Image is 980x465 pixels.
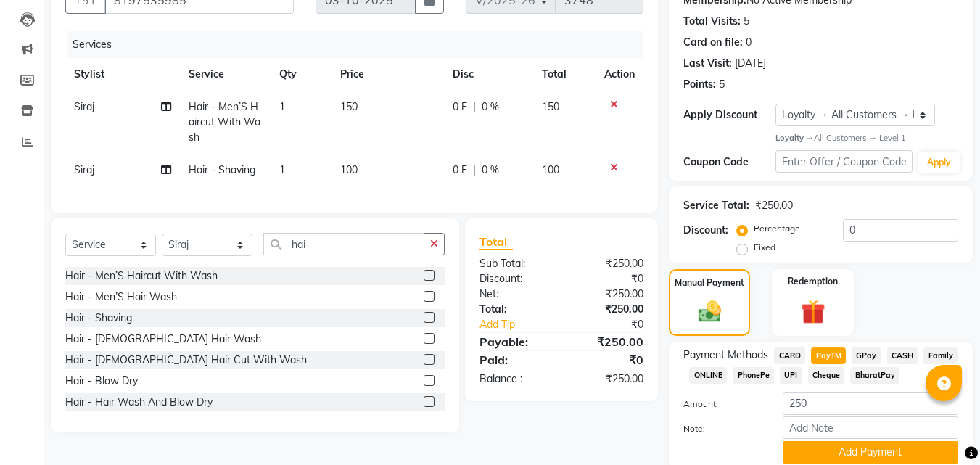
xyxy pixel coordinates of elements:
div: Balance : [469,371,561,387]
div: Services [67,31,654,58]
div: Discount: [683,223,728,238]
div: Paid: [469,351,561,369]
div: Total Visits: [683,14,741,29]
div: Hair - Hair Wash And Blow Dry [65,395,213,410]
input: Amount [783,392,958,415]
div: Hair - Men’S Haircut With Wash [65,268,218,284]
span: 150 [340,100,358,113]
button: Add Payment [783,441,958,464]
span: 0 F [453,99,467,115]
span: GPay [852,347,881,364]
span: UPI [780,367,802,384]
div: ₹0 [577,317,655,332]
div: ₹250.00 [561,371,654,387]
span: 0 % [482,162,499,178]
label: Manual Payment [675,276,744,289]
div: Coupon Code [683,155,775,170]
span: PayTM [811,347,846,364]
div: 5 [719,77,725,92]
div: ₹250.00 [755,198,793,213]
div: ₹0 [561,271,654,287]
span: 100 [542,163,559,176]
span: 0 % [482,99,499,115]
div: All Customers → Level 1 [775,132,958,144]
div: Hair - Blow Dry [65,374,138,389]
label: Percentage [754,222,800,235]
div: Discount: [469,271,561,287]
span: Family [923,347,958,364]
span: 1 [279,163,285,176]
img: _cash.svg [691,298,728,324]
input: Enter Offer / Coupon Code [775,150,913,173]
div: [DATE] [735,56,766,71]
span: ONLINE [689,367,727,384]
div: Hair - [DEMOGRAPHIC_DATA] Hair Wash [65,332,261,347]
div: ₹250.00 [561,287,654,302]
label: Note: [672,422,771,435]
span: 1 [279,100,285,113]
div: 5 [744,14,749,29]
span: PhonePe [733,367,774,384]
div: Apply Discount [683,107,775,123]
input: Search or Scan [263,233,424,255]
th: Disc [444,58,533,91]
th: Price [332,58,444,91]
div: Sub Total: [469,256,561,271]
div: ₹250.00 [561,302,654,317]
img: _gift.svg [794,297,833,326]
span: Cheque [808,367,845,384]
input: Add Note [783,416,958,439]
div: ₹250.00 [561,333,654,350]
th: Action [596,58,643,91]
span: Payment Methods [683,347,768,363]
span: | [473,162,476,178]
strong: Loyalty → [775,133,814,143]
span: Hair - Men’S Haircut With Wash [189,100,260,144]
th: Stylist [65,58,180,91]
span: CASH [887,347,918,364]
span: Total [479,234,513,250]
div: Hair - [DEMOGRAPHIC_DATA] Hair Cut With Wash [65,353,307,368]
span: 0 F [453,162,467,178]
div: Hair - Men’S Hair Wash [65,289,177,305]
div: ₹0 [561,351,654,369]
div: Card on file: [683,35,743,50]
th: Service [180,58,271,91]
div: Net: [469,287,561,302]
div: 0 [746,35,752,50]
label: Fixed [754,241,775,254]
span: 150 [542,100,559,113]
div: Total: [469,302,561,317]
a: Add Tip [469,317,577,332]
th: Qty [271,58,332,91]
span: Siraj [74,163,94,176]
div: Points: [683,77,716,92]
div: ₹250.00 [561,256,654,271]
span: | [473,99,476,115]
span: Hair - Shaving [189,163,255,176]
div: Hair - Shaving [65,310,132,326]
span: CARD [774,347,805,364]
div: Last Visit: [683,56,732,71]
th: Total [533,58,596,91]
span: 100 [340,163,358,176]
label: Redemption [788,275,838,288]
span: Siraj [74,100,94,113]
span: BharatPay [850,367,899,384]
div: Service Total: [683,198,749,213]
label: Amount: [672,398,771,411]
div: Payable: [469,333,561,350]
button: Apply [918,152,960,173]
